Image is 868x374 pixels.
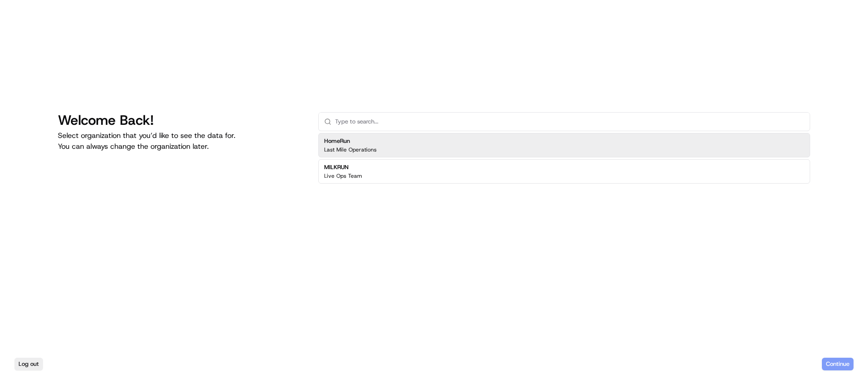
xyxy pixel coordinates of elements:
[324,172,362,180] p: Live Ops Team
[324,146,377,153] p: Last Mile Operations
[318,131,810,185] div: Suggestions
[335,113,804,131] input: Type to search...
[58,130,304,152] p: Select organization that you’d like to see the data for. You can always change the organization l...
[58,112,304,128] h1: Welcome Back!
[14,358,43,370] button: Log out
[324,163,362,171] h2: MILKRUN
[324,137,377,145] h2: HomeRun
